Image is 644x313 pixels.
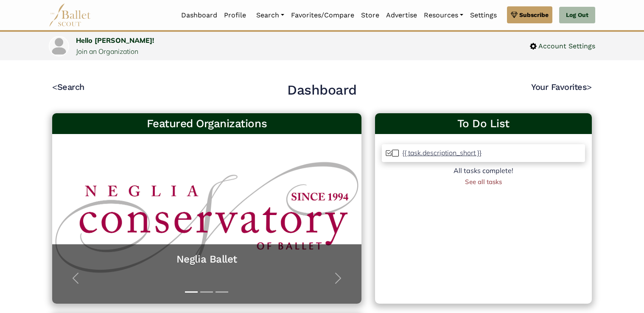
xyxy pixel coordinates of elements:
[200,287,213,297] button: Slide 2
[537,41,595,52] span: Account Settings
[559,7,595,24] a: Log Out
[253,6,288,24] a: Search
[76,36,154,45] a: Hello [PERSON_NAME]!
[216,287,228,297] button: Slide 3
[587,81,592,92] code: >
[530,41,595,52] a: Account Settings
[288,6,358,24] a: Favorites/Compare
[467,6,500,24] a: Settings
[402,148,482,157] p: {{ task.description_short }}
[531,82,592,92] a: Your Favorites
[50,37,68,56] img: profile picture
[287,81,357,99] h2: Dashboard
[511,10,518,20] img: gem.svg
[383,6,420,24] a: Advertise
[52,81,57,92] code: <
[420,6,467,24] a: Resources
[59,117,355,131] h3: Featured Organizations
[382,165,585,176] div: All tasks complete!
[185,287,198,297] button: Slide 1
[178,6,221,24] a: Dashboard
[52,82,84,92] a: <Search
[507,6,552,23] a: Subscribe
[382,117,585,131] a: To Do List
[76,47,138,56] a: Join an Organization
[358,6,383,24] a: Store
[465,178,502,186] a: See all tasks
[221,6,249,24] a: Profile
[519,10,549,20] span: Subscribe
[61,253,353,266] a: Neglia Ballet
